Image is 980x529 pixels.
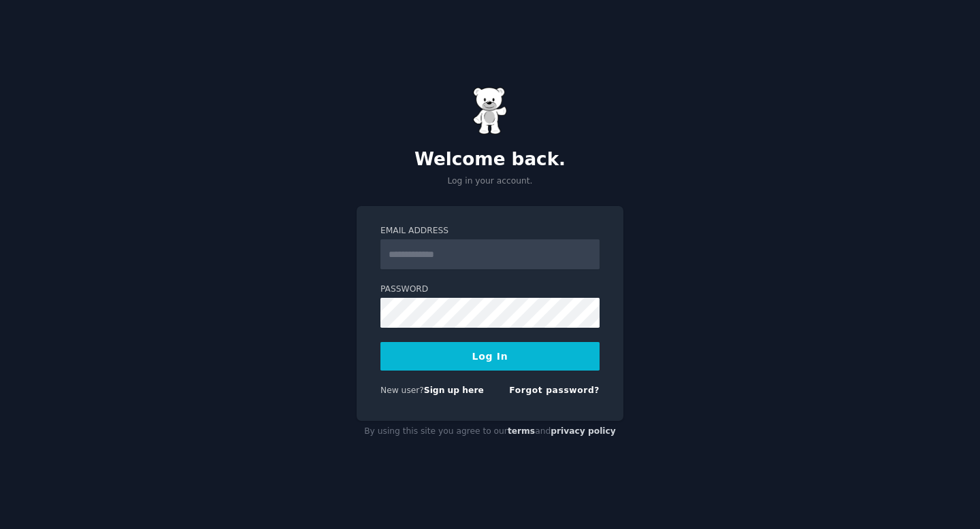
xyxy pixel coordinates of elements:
[357,421,623,443] div: By using this site you agree to our and
[357,149,623,171] h2: Welcome back.
[380,386,424,395] span: New user?
[380,225,600,237] label: Email Address
[473,87,507,135] img: Gummy Bear
[509,386,600,395] a: Forgot password?
[424,386,484,395] a: Sign up here
[551,426,616,436] a: privacy policy
[508,426,535,436] a: terms
[380,284,600,296] label: Password
[380,342,600,371] button: Log In
[357,175,623,188] p: Log in your account.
